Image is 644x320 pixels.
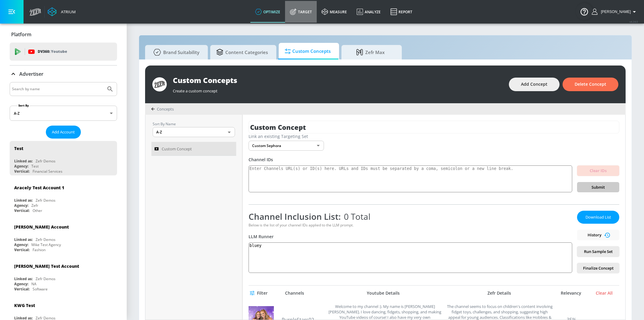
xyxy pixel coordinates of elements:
[250,1,285,23] a: optimize
[162,145,192,152] span: Custom Concept
[10,180,117,215] div: Aracely Test Account 1Linked as:Zefr DemosAgency:ZefrVertical:Other
[33,247,46,252] div: Fashion
[14,185,64,190] div: Aracely Test Account 1
[10,259,117,293] div: [PERSON_NAME] Test AccountLinked as:Zefr DemosAgency:NAVertical:Software
[352,1,385,23] a: Analyze
[31,242,61,247] div: Mike Test Agency
[216,45,268,59] span: Content Categories
[33,208,42,213] div: Other
[31,281,36,286] div: NA
[249,211,572,222] div: Channel Inclusion List:
[324,290,443,296] div: Youtube Details
[151,45,199,59] span: Brand Suitability
[31,164,39,169] div: Test
[575,81,606,88] span: Delete Concept
[630,20,638,23] span: v 4.24.0
[347,45,393,59] span: Zefr Max
[556,290,586,296] div: Relevancy
[582,248,614,255] span: Run Sample Set
[14,242,28,247] div: Agency:
[14,281,28,286] div: Agency:
[577,165,619,176] button: Clear IDs
[582,167,614,174] span: Clear IDs
[157,106,174,112] span: Concepts
[33,169,62,174] div: Financial Services
[14,224,69,230] div: [PERSON_NAME] Account
[589,290,619,296] div: Clear All
[14,237,33,242] div: Linked as:
[14,164,28,169] div: Agency:
[36,198,56,203] div: Zefr Demos
[10,26,117,43] div: Platform
[14,208,30,213] div: Vertical:
[576,3,593,20] button: Open Resource Center
[598,10,631,14] span: login as: veronica.hernandez@zefr.com
[249,157,619,162] div: Channel IDs
[173,85,503,94] div: Create a custom concept
[36,158,56,164] div: Zefr Demos
[563,78,618,91] button: Delete Concept
[14,302,35,308] div: KWG Test
[36,276,56,281] div: Zefr Demos
[151,106,174,112] div: Concepts
[249,133,619,139] div: Link an existing Targeting Set
[249,234,572,239] div: LLM Runner
[19,71,43,77] p: Advertiser
[509,78,560,91] button: Add Concept
[285,1,317,23] a: Target
[446,290,553,296] div: Zefr Details
[583,214,613,221] span: Download List
[577,246,619,257] button: Run Sample Set
[38,48,67,55] p: DV360:
[173,75,503,85] div: Custom Concepts
[10,141,117,175] div: TestLinked as:Zefr DemosAgency:TestVertical:Financial Services
[10,219,117,254] div: [PERSON_NAME] AccountLinked as:Zefr DemosAgency:Mike Test AgencyVertical:Fashion
[521,81,547,88] span: Add Concept
[14,198,33,203] div: Linked as:
[31,203,38,208] div: Zefr
[14,146,23,151] div: Test
[51,48,67,55] p: Youtube
[385,1,417,23] a: Report
[285,290,304,296] div: Channels
[249,222,572,228] div: Below is the list of your channel IDs applied to the LLM prompt.
[10,66,117,82] div: Advertiser
[11,31,31,38] p: Platform
[592,8,638,15] button: [PERSON_NAME]
[14,158,33,164] div: Linked as:
[59,9,76,14] div: Atrium
[14,263,79,269] div: [PERSON_NAME] Test Account
[14,286,30,292] div: Vertical:
[36,237,56,242] div: Zefr Demos
[14,169,30,174] div: Vertical:
[48,7,76,16] a: Atrium
[12,85,103,93] input: Search by name
[46,126,81,139] button: Add Account
[249,288,270,299] button: Filter
[577,263,619,274] button: Finalize Concept
[249,141,324,151] div: Custom Sephora
[17,104,30,107] label: Sort By
[14,247,30,252] div: Vertical:
[582,265,614,272] span: Finalize Concept
[317,1,352,23] a: measure
[33,286,48,292] div: Software
[151,142,236,156] a: Custom Concept
[153,127,235,137] div: A-Z
[153,121,235,127] p: Sort By Name
[14,203,28,208] div: Agency:
[10,106,117,121] div: A-Z
[577,211,619,224] button: Download List
[285,44,331,59] span: Custom Concepts
[14,276,33,281] div: Linked as:
[249,242,572,273] textarea: bluey
[341,211,370,222] span: 0 Total
[10,43,117,61] div: DV360: Youtube
[251,290,268,297] span: Filter
[52,129,75,136] span: Add Account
